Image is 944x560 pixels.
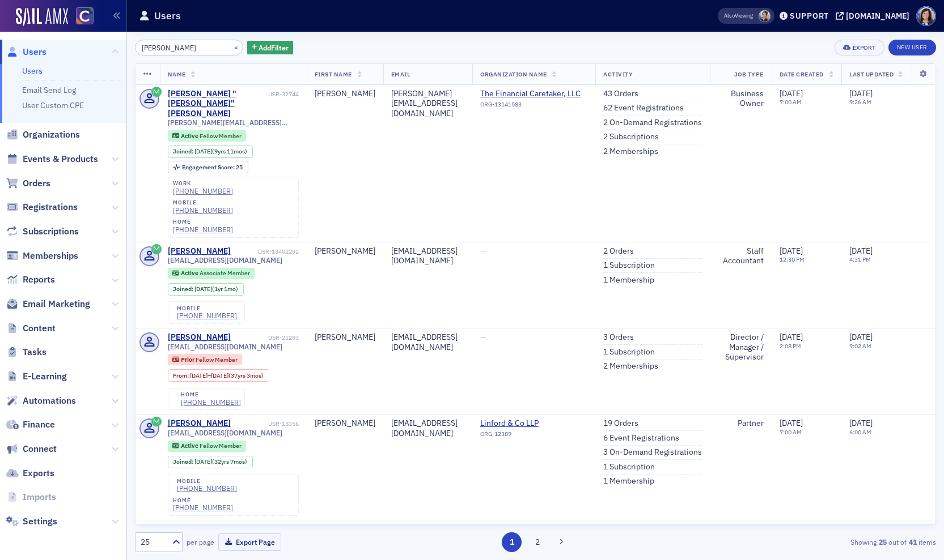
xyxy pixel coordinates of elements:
[853,45,876,51] div: Export
[780,88,803,99] span: [DATE]
[23,491,56,503] span: Imports
[231,42,242,52] button: ×
[168,369,269,382] div: From: 1984-08-06 00:00:00
[168,429,282,437] span: [EMAIL_ADDRESS][DOMAIN_NAME]
[168,268,255,279] div: Active: Active: Associate Member
[846,11,909,21] div: [DOMAIN_NAME]
[877,537,888,547] strong: 25
[68,7,94,27] a: View Homepage
[724,12,735,19] div: Also
[603,361,658,371] a: 2 Memberships
[182,164,243,170] div: 25
[232,248,299,255] div: USR-13402292
[168,161,248,173] div: Engagement Score: 25
[315,332,375,343] div: [PERSON_NAME]
[603,447,702,458] a: 3 On-Demand Registrations
[849,88,873,99] span: [DATE]
[502,532,522,552] button: 1
[173,285,194,293] span: Joined :
[181,269,200,277] span: Active
[603,275,654,285] a: 1 Membership
[173,225,233,234] a: [PHONE_NUMBER]
[23,395,76,407] span: Automations
[677,537,936,547] div: Showing out of items
[181,442,200,450] span: Active
[76,7,94,25] img: SailAMX
[23,467,54,480] span: Exports
[6,225,79,238] a: Subscriptions
[480,332,486,342] span: —
[173,458,194,465] span: Joined :
[154,9,181,23] h1: Users
[168,146,253,158] div: Joined: 2015-08-31 00:00:00
[177,305,237,312] div: mobile
[196,356,238,364] span: Fellow Member
[6,201,78,213] a: Registrations
[6,273,55,286] a: Reports
[168,441,247,452] div: Active: Active: Fellow Member
[603,462,655,472] a: 1 Subscription
[603,132,659,142] a: 2 Subscriptions
[391,70,410,78] span: Email
[16,8,68,26] a: SailAMX
[135,40,243,55] input: Search…
[168,246,231,257] div: [PERSON_NAME]
[168,256,282,264] span: [EMAIL_ADDRESS][DOMAIN_NAME]
[173,219,233,225] div: home
[141,536,166,548] div: 25
[6,177,50,190] a: Orders
[734,70,764,78] span: Job Type
[6,370,67,383] a: E-Learning
[724,12,753,20] span: Viewing
[181,132,200,140] span: Active
[603,332,634,343] a: 3 Orders
[718,89,764,109] div: Business Owner
[172,132,241,139] a: Active Fellow Member
[849,255,871,263] time: 4:31 PM
[190,372,264,379] div: – (37yrs 3mos)
[849,428,871,436] time: 6:00 AM
[603,70,633,78] span: Activity
[177,484,237,493] a: [PHONE_NUMBER]
[603,347,655,357] a: 1 Subscription
[168,418,231,429] a: [PERSON_NAME]
[6,250,78,262] a: Memberships
[391,89,464,119] div: [PERSON_NAME][EMAIL_ADDRESS][DOMAIN_NAME]
[6,395,76,407] a: Automations
[181,356,196,364] span: Prior
[194,148,247,155] div: (9yrs 11mos)
[391,418,464,438] div: [EMAIL_ADDRESS][DOMAIN_NAME]
[177,478,237,485] div: mobile
[168,332,231,343] div: [PERSON_NAME]
[168,354,243,365] div: Prior: Prior: Fellow Member
[232,334,299,341] div: USR-21293
[168,130,247,142] div: Active: Active: Fellow Member
[718,418,764,429] div: Partner
[907,537,918,547] strong: 41
[232,420,299,428] div: USR-18356
[780,428,802,436] time: 7:00 AM
[173,199,233,206] div: mobile
[22,66,43,76] a: Users
[172,442,241,450] a: Active Fellow Member
[168,70,186,78] span: Name
[168,456,253,468] div: Joined: 1993-01-02 00:00:00
[181,398,241,407] a: [PHONE_NUMBER]
[603,103,684,113] a: 62 Event Registrations
[168,89,266,119] a: [PERSON_NAME] "[PERSON_NAME]" [PERSON_NAME]
[6,491,56,503] a: Imports
[259,42,289,53] span: Add Filter
[23,250,78,262] span: Memberships
[849,332,873,342] span: [DATE]
[849,98,871,106] time: 9:26 AM
[194,458,247,465] div: (32yrs 7mos)
[603,246,634,257] a: 2 Orders
[480,418,583,429] a: Linford & Co LLP
[190,371,208,379] span: [DATE]
[168,283,244,296] div: Joined: 2024-07-08 00:00:00
[790,11,829,21] div: Support
[23,153,98,165] span: Events & Products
